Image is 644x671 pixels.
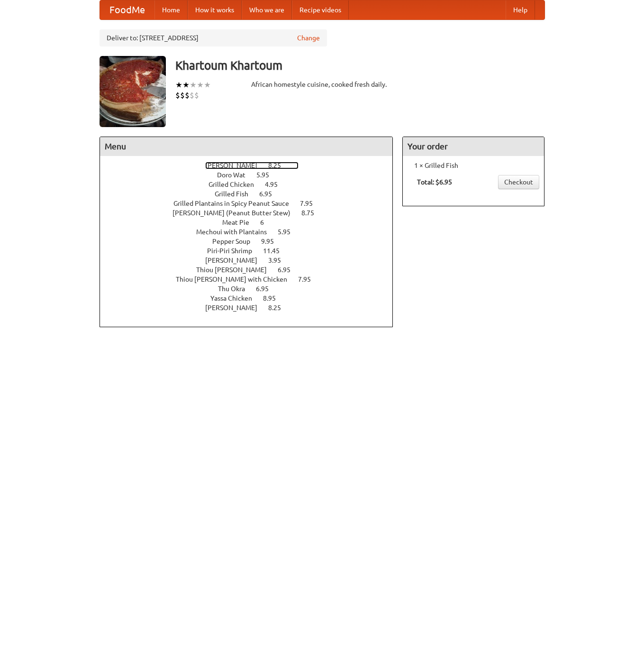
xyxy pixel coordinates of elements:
a: Mechoui with Plantains 5.95 [196,228,308,236]
h4: Your order [403,137,544,156]
a: Thiou [PERSON_NAME] 6.95 [196,266,308,274]
a: [PERSON_NAME] (Peanut Butter Stew) 8.75 [172,209,332,217]
span: 7.95 [298,276,320,283]
span: 11.45 [263,247,289,255]
a: Yassa Chicken 8.95 [210,294,293,302]
li: $ [185,90,190,101]
span: 8.25 [268,162,290,169]
a: Change [297,33,320,43]
li: ★ [204,80,211,90]
span: Meat Pie [222,219,259,226]
li: $ [180,90,185,101]
span: Thiou [PERSON_NAME] with Chicken [176,276,297,283]
a: Checkout [498,175,539,189]
span: Pepper Soup [212,238,260,245]
span: Thiou [PERSON_NAME] [196,266,276,274]
span: 9.95 [261,238,283,245]
b: Total: $6.95 [417,178,452,186]
span: Grilled Plantains in Spicy Peanut Sauce [173,200,299,207]
a: Piri-Piri Shrimp 11.45 [207,247,297,255]
span: Yassa Chicken [210,294,262,302]
li: ★ [182,80,190,90]
span: [PERSON_NAME] [205,162,267,169]
a: [PERSON_NAME] 8.25 [205,304,299,312]
a: [PERSON_NAME] 3.95 [205,257,299,264]
span: Mechoui with Plantains [196,228,276,236]
div: Deliver to: [STREET_ADDRESS] [100,29,327,46]
a: Grilled Fish 6.95 [215,190,290,198]
a: Recipe videos [292,0,349,19]
li: $ [194,90,199,101]
span: [PERSON_NAME] [205,304,267,312]
span: 6 [260,219,273,226]
a: [PERSON_NAME] 8.25 [205,162,299,169]
span: 6.95 [256,285,278,293]
li: $ [190,90,194,101]
span: 5.95 [256,171,279,179]
a: Doro Wat 5.95 [217,171,287,179]
div: African homestyle cuisine, cooked fresh daily. [251,80,393,89]
img: angular.jpg [100,56,166,127]
span: 8.95 [263,294,285,302]
a: Grilled Chicken 4.95 [209,181,295,188]
a: Meat Pie 6 [222,219,281,226]
li: ★ [175,80,182,90]
a: Thiou [PERSON_NAME] with Chicken 7.95 [176,276,328,283]
span: Grilled Fish [215,190,258,198]
span: 8.25 [268,304,290,312]
span: Grilled Chicken [209,181,263,188]
span: 6.95 [259,190,281,198]
span: [PERSON_NAME] [205,257,267,264]
a: Thu Okra 6.95 [218,285,286,293]
span: 6.95 [278,266,300,274]
span: 7.95 [300,200,322,207]
a: Grilled Plantains in Spicy Peanut Sauce 7.95 [173,200,330,207]
li: $ [175,90,180,101]
a: Help [506,0,535,19]
a: Who we are [242,0,292,19]
span: [PERSON_NAME] (Peanut Butter Stew) [172,209,300,217]
li: ★ [190,80,197,90]
span: 4.95 [265,181,287,188]
a: How it works [188,0,242,19]
span: Doro Wat [217,171,255,179]
span: 8.75 [301,209,324,217]
a: FoodMe [100,0,154,19]
span: 5.95 [278,228,300,236]
li: 1 × Grilled Fish [408,161,539,170]
a: Home [154,0,188,19]
span: Piri-Piri Shrimp [207,247,262,255]
h4: Menu [100,137,393,156]
h3: Khartoum Khartoum [175,56,545,75]
li: ★ [197,80,204,90]
span: Thu Okra [218,285,254,293]
a: Pepper Soup 9.95 [212,238,291,245]
span: 3.95 [268,257,290,264]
